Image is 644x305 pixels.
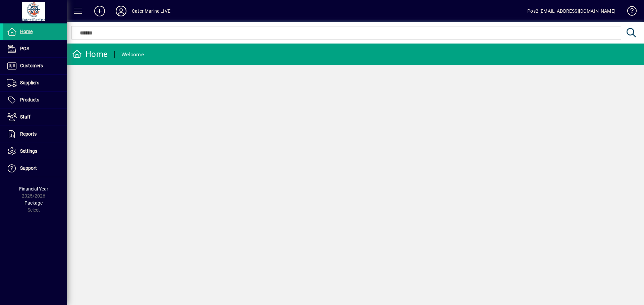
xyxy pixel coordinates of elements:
[3,160,67,177] a: Support
[3,126,67,143] a: Reports
[89,5,110,17] button: Add
[20,165,37,171] span: Support
[72,49,108,60] div: Home
[132,6,170,16] div: Cater Marine LIVE
[20,80,39,85] span: Suppliers
[20,148,37,154] span: Settings
[20,29,33,34] span: Home
[3,75,67,91] a: Suppliers
[3,58,67,74] a: Customers
[3,109,67,126] a: Staff
[3,41,67,57] a: POS
[20,114,31,120] span: Staff
[19,186,48,192] span: Financial Year
[20,46,29,51] span: POS
[3,92,67,108] a: Products
[622,1,636,23] a: Knowledge Base
[20,97,39,102] span: Products
[3,143,67,160] a: Settings
[121,49,144,60] div: Welcome
[24,200,43,206] span: Package
[20,63,43,68] span: Customers
[20,131,37,137] span: Reports
[110,5,132,17] button: Profile
[527,6,615,16] div: Pos2 [EMAIL_ADDRESS][DOMAIN_NAME]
